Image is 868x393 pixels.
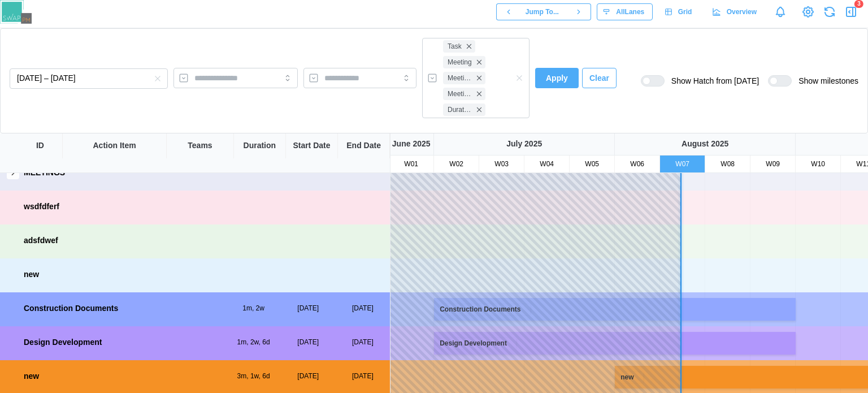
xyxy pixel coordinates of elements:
span: Jump To... [526,4,559,20]
div: [DATE] [281,337,336,348]
div: W01 [389,159,433,170]
span: Show milestones [792,75,858,87]
div: Teams [188,140,212,152]
div: [DATE] [281,371,336,382]
div: 3m, 1w, 6d [226,371,281,382]
div: MEETINGS [24,167,65,179]
div: Design Development [435,338,516,349]
span: Clear [589,68,609,88]
div: Duration [244,140,276,152]
div: End Date [346,140,381,152]
button: Apply [535,68,579,88]
div: W06 [615,159,659,170]
button: Jump To... [520,3,567,20]
div: 1m, 2w [226,303,281,314]
span: Duration [448,105,472,115]
div: Construction Documents [24,303,118,315]
div: W10 [796,159,840,170]
button: Clear [582,68,617,88]
span: Show Hatch from [DATE] [665,75,759,87]
div: Construction Documents [435,304,530,315]
a: Grid [658,3,700,20]
button: Refresh Grid [822,4,837,20]
div: W07 [660,159,705,170]
div: [DATE] [336,371,390,382]
button: Open Drawer [843,4,859,20]
button: August 14, 2025 – August 20, 2025 [10,68,168,89]
div: 1m, 2w, 6d [226,337,281,348]
div: Start Date [293,140,330,152]
span: Meeting Swap [448,89,472,100]
span: All Lanes [616,4,644,20]
span: Apply [546,68,568,88]
a: Overview [706,3,765,20]
div: July 2025 [434,138,614,150]
a: View Project [800,4,816,20]
div: [DATE] [336,337,390,348]
div: W05 [570,159,614,170]
span: Overview [727,4,757,20]
div: W02 [434,159,479,170]
span: Meeting [448,57,472,68]
div: [DATE] [281,303,336,314]
a: Notifications [771,2,790,21]
span: Task [448,41,462,52]
div: new [24,269,39,281]
span: Grid [678,4,692,20]
div: June 2025 [389,138,433,150]
div: W03 [479,159,524,170]
button: AllLanes [597,3,653,20]
div: new [24,370,39,383]
div: W04 [524,159,569,170]
div: wsdfdferf [24,201,59,213]
div: August 2025 [615,138,795,150]
div: ID [36,140,44,152]
div: new [616,372,643,383]
span: Meeting Cluster [448,73,472,84]
div: adsfdwef [24,235,58,247]
div: W09 [750,159,795,170]
div: [DATE] [336,303,390,314]
div: W08 [705,159,750,170]
div: Action Item [93,140,136,152]
div: Design Development [24,336,102,349]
